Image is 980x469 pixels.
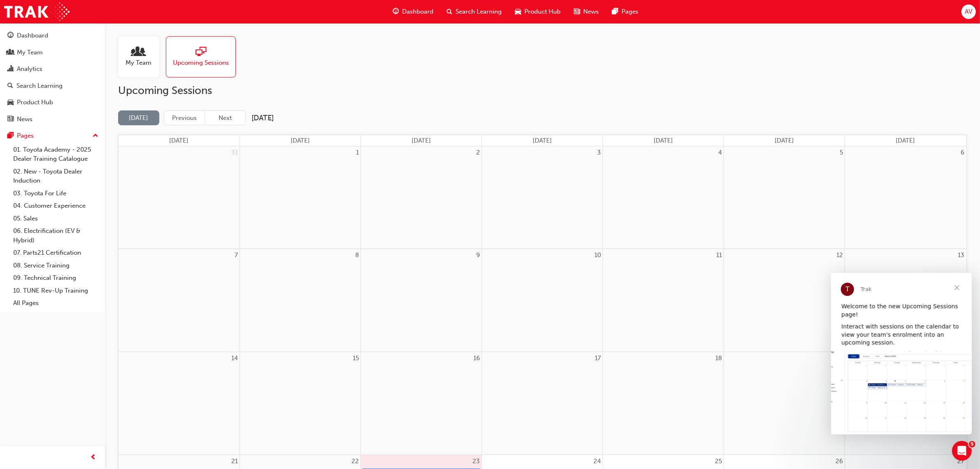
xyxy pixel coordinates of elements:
[482,146,603,249] td: September 3, 2025
[118,110,159,126] button: [DATE]
[603,146,724,249] td: September 4, 2025
[531,135,554,146] a: Wednesday
[240,352,361,455] td: September 15, 2025
[605,3,645,20] a: pages-iconPages
[166,36,242,77] a: Upcoming Sessions
[471,455,482,468] a: September 23, 2025
[7,66,14,73] span: chart-icon
[168,135,190,146] a: Sunday
[583,7,599,16] span: News
[612,7,618,17] span: pages-icon
[835,249,845,262] a: September 12, 2025
[230,146,240,159] a: August 31, 2025
[831,273,972,434] iframe: Intercom live chat message
[652,135,675,146] a: Thursday
[410,135,433,146] a: Tuesday
[961,5,976,19] button: AV
[361,352,482,455] td: September 16, 2025
[10,225,102,246] a: 06. Electrification (EV & Hybrid)
[350,455,361,468] a: September 22, 2025
[196,47,206,58] span: sessionType_ONLINE_URL-icon
[775,137,794,144] span: [DATE]
[230,455,240,468] a: September 21, 2025
[230,352,240,365] a: September 14, 2025
[386,3,440,20] a: guage-iconDashboard
[10,284,102,297] a: 10. TUNE Rev-Up Training
[965,7,972,16] span: AV
[440,3,508,20] a: search-iconSearch Learning
[118,36,166,77] a: My Team
[969,441,975,448] span: 5
[896,137,915,144] span: [DATE]
[291,137,310,144] span: [DATE]
[593,352,603,365] a: September 17, 2025
[361,249,482,352] td: September 9, 2025
[533,137,552,144] span: [DATE]
[10,143,102,165] a: 01. Toyota Academy - 2025 Dealer Training Catalogue
[714,352,724,365] a: September 18, 2025
[3,95,102,110] a: Product Hub
[91,453,97,463] span: prev-icon
[118,84,967,97] h2: Upcoming Sessions
[289,135,312,146] a: Monday
[7,99,14,106] span: car-icon
[3,128,102,143] button: Pages
[508,3,567,20] a: car-iconProduct Hub
[515,7,521,17] span: car-icon
[351,352,361,365] a: September 15, 2025
[482,352,603,455] td: September 17, 2025
[773,135,796,146] a: Friday
[724,249,845,352] td: September 12, 2025
[952,441,972,461] iframe: Intercom live chat
[724,146,845,249] td: September 5, 2025
[894,135,917,146] a: Saturday
[16,81,63,91] div: Search Learning
[3,28,102,43] a: Dashboard
[592,455,603,468] a: September 24, 2025
[402,7,433,16] span: Dashboard
[119,249,240,352] td: September 7, 2025
[93,131,98,141] span: up-icon
[834,455,845,468] a: September 26, 2025
[3,78,102,94] a: Search Learning
[472,352,482,365] a: September 16, 2025
[17,98,53,107] div: Product Hub
[845,146,966,249] td: September 6, 2025
[717,146,724,159] a: September 4, 2025
[361,146,482,249] td: September 2, 2025
[4,2,70,21] img: Trak
[3,112,102,127] a: News
[205,110,246,126] button: Next
[603,249,724,352] td: September 11, 2025
[596,146,603,159] a: September 3, 2025
[7,132,14,140] span: pages-icon
[17,31,48,40] div: Dashboard
[17,131,34,141] div: Pages
[126,58,152,68] span: My Team
[393,7,399,17] span: guage-icon
[574,7,580,17] span: news-icon
[456,7,502,16] span: Search Learning
[119,146,240,249] td: August 31, 2025
[3,26,102,128] button: DashboardMy TeamAnalyticsSearch LearningProduct HubNews
[10,297,102,310] a: All Pages
[3,45,102,60] a: My Team
[959,146,966,159] a: September 6, 2025
[10,259,102,272] a: 08. Service Training
[10,212,102,225] a: 05. Sales
[7,82,13,90] span: search-icon
[354,249,361,262] a: September 8, 2025
[412,137,431,144] span: [DATE]
[524,7,561,16] span: Product Hub
[7,116,14,123] span: news-icon
[475,249,482,262] a: September 9, 2025
[10,165,102,187] a: 02. New - Toyota Dealer Induction
[251,113,274,123] h2: [DATE]
[10,246,102,259] a: 07. Parts21 Certification
[240,146,361,249] td: September 1, 2025
[10,199,102,212] a: 04. Customer Experience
